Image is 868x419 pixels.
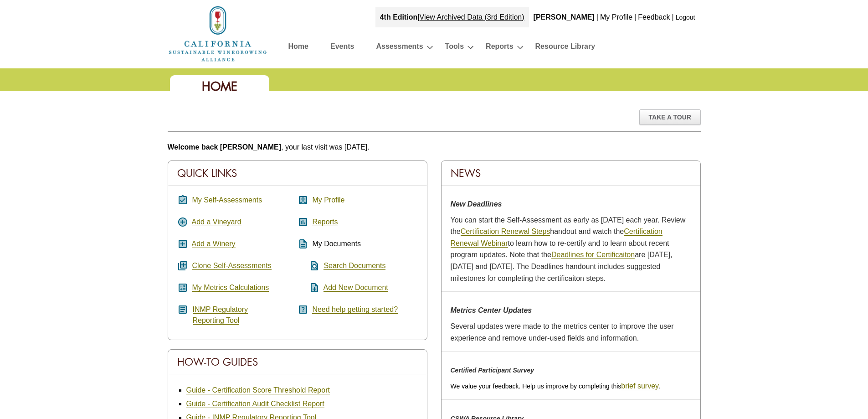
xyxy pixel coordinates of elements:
a: Add a Winery [192,240,236,248]
span: Several updates were made to the metrics center to improve the user experience and remove under-u... [451,322,674,342]
div: | [375,7,529,27]
a: Certification Renewal Webinar [451,228,663,248]
a: Reports [486,40,513,56]
a: My Self-Assessments [192,196,262,204]
a: brief survey [621,382,659,390]
a: Certification Renewal Steps [461,228,550,236]
a: Add New Document [324,284,388,292]
div: | [633,7,637,27]
div: | [596,7,599,27]
div: Take A Tour [639,109,701,125]
i: calculate [177,282,188,293]
i: find_in_page [298,260,320,271]
i: assignment_turned_in [177,195,188,206]
a: Home [288,40,308,56]
i: add_box [177,238,188,249]
strong: New Deadlines [451,200,502,208]
strong: Metrics Center Updates [451,306,532,314]
i: account_box [298,195,308,206]
a: Reports [312,218,338,226]
b: [PERSON_NAME] [534,13,595,21]
a: Events [330,40,354,56]
div: Quick Links [168,161,427,186]
a: Feedback [638,13,670,21]
i: assessment [298,217,308,228]
p: , your last visit was [DATE]. [168,141,701,153]
a: Search Documents [324,262,385,270]
i: add_circle [177,217,188,228]
em: Certified Participant Survey [451,367,534,374]
span: We value your feedback. Help us improve by completing this . [451,383,661,390]
i: help_center [298,304,308,315]
img: logo_cswa2x.png [168,5,268,63]
div: How-To Guides [168,350,427,374]
a: Home [168,29,268,37]
a: Assessments [376,40,423,56]
a: Logout [676,14,695,21]
i: article [177,304,188,315]
a: Resource Library [535,40,596,56]
div: | [671,7,675,27]
span: Home [202,78,237,94]
a: Deadlines for Certificaiton [551,251,635,259]
a: Add a Vineyard [192,218,241,226]
a: Guide - Certification Score Threshold Report [186,386,330,394]
a: Need help getting started? [312,305,398,314]
a: My Profile [600,13,632,21]
i: note_add [298,282,320,293]
strong: 4th Edition [380,13,418,21]
a: My Metrics Calculations [192,284,269,292]
a: Guide - Certification Audit Checklist Report [186,400,324,408]
b: Welcome back [PERSON_NAME] [168,143,282,151]
a: My Profile [312,196,344,204]
a: Clone Self-Assessments [192,262,271,270]
span: My Documents [312,240,361,248]
i: description [298,238,308,249]
a: View Archived Data (3rd Edition) [420,13,524,21]
a: INMP RegulatoryReporting Tool [193,305,248,325]
i: queue [177,260,188,271]
p: You can start the Self-Assessment as early as [DATE] each year. Review the handout and watch the ... [451,214,691,285]
div: News [442,161,700,186]
a: Tools [445,40,464,56]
